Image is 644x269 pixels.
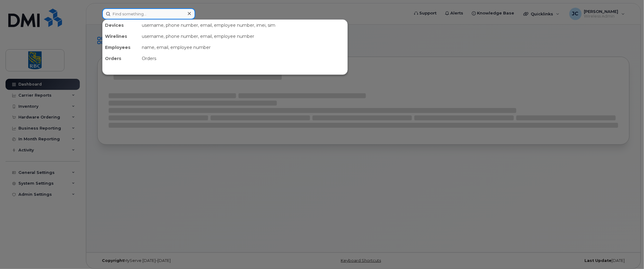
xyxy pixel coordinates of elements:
div: Orders [139,53,347,64]
div: username, phone number, email, employee number, imei, sim [139,20,347,31]
div: Employees [103,42,139,53]
div: Devices [103,20,139,31]
div: Wirelines [103,31,139,42]
div: Orders [103,53,139,64]
div: name, email, employee number [139,42,347,53]
div: username, phone number, email, employee number [139,31,347,42]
